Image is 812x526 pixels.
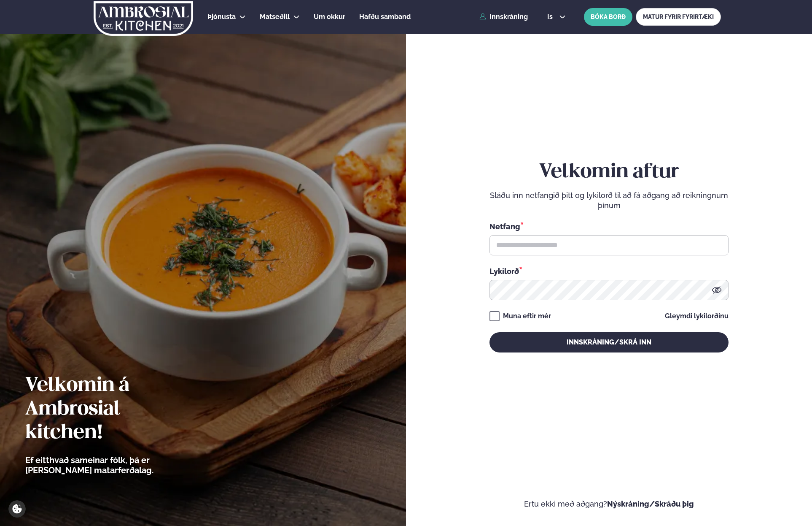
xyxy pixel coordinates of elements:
[489,332,729,352] button: Innskráning/Skrá inn
[489,190,729,211] p: Sláðu inn netfangið þitt og lykilorð til að fá aðgang að reikningnum þínum
[547,14,555,20] span: is
[540,14,572,20] button: is
[93,1,194,36] img: logo
[207,12,236,22] a: Þjónusta
[260,13,290,21] span: Matseðill
[314,12,345,22] a: Um okkur
[260,12,290,22] a: Matseðill
[489,266,729,277] div: Lykilorð
[607,499,694,508] a: Nýskráning/Skráðu þig
[25,455,200,475] p: Ef eitthvað sameinar fólk, þá er [PERSON_NAME] matarferðalag.
[636,8,721,26] a: MATUR FYRIR FYRIRTÆKI
[25,374,200,445] h2: Velkomin á Ambrosial kitchen!
[431,499,787,509] p: Ertu ekki með aðgang?
[359,13,411,21] span: Hafðu samband
[489,160,729,184] h2: Velkomin aftur
[479,13,528,21] a: Innskráning
[489,221,729,232] div: Netfang
[8,500,26,518] a: Cookie settings
[207,13,236,21] span: Þjónusta
[665,313,729,320] a: Gleymdi lykilorðinu
[359,12,411,22] a: Hafðu samband
[584,8,632,26] button: BÓKA BORÐ
[314,13,345,21] span: Um okkur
